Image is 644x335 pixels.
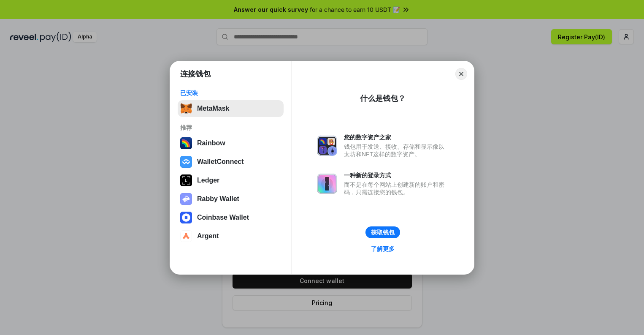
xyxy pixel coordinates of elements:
img: svg+xml,%3Csvg%20xmlns%3D%22http%3A%2F%2Fwww.w3.org%2F2000%2Fsvg%22%20fill%3D%22none%22%20viewBox... [317,174,337,194]
div: 已安装 [180,89,281,97]
div: 一种新的登录方式 [344,172,449,179]
img: svg+xml,%3Csvg%20width%3D%2228%22%20height%3D%2228%22%20viewBox%3D%220%200%2028%2028%22%20fill%3D... [180,156,192,168]
img: svg+xml,%3Csvg%20width%3D%2228%22%20height%3D%2228%22%20viewBox%3D%220%200%2028%2028%22%20fill%3D... [180,212,192,223]
button: Ledger [178,172,284,189]
button: Close [455,68,467,80]
div: 而不是在每个网站上创建新的账户和密码，只需连接您的钱包。 [344,181,449,196]
div: 您的数字资产之家 [344,133,449,141]
div: Rabby Wallet [197,195,239,203]
div: 钱包用于发送、接收、存储和显示像以太坊和NFT这样的数字资产。 [344,143,449,158]
h1: 连接钱包 [180,69,211,79]
img: svg+xml,%3Csvg%20xmlns%3D%22http%3A%2F%2Fwww.w3.org%2F2000%2Fsvg%22%20fill%3D%22none%22%20viewBox... [180,193,192,205]
div: 了解更多 [371,245,395,253]
div: Rainbow [197,139,225,147]
img: svg+xml,%3Csvg%20xmlns%3D%22http%3A%2F%2Fwww.w3.org%2F2000%2Fsvg%22%20fill%3D%22none%22%20viewBox... [317,136,337,156]
div: Argent [197,232,219,240]
div: 推荐 [180,124,281,131]
button: WalletConnect [178,153,284,170]
div: 什么是钱包？ [360,93,406,103]
a: 了解更多 [366,243,400,254]
img: svg+xml,%3Csvg%20width%3D%22120%22%20height%3D%22120%22%20viewBox%3D%220%200%20120%20120%22%20fil... [180,137,192,149]
div: Coinbase Wallet [197,214,249,221]
div: MetaMask [197,105,229,112]
button: Argent [178,228,284,245]
div: WalletConnect [197,158,244,166]
button: Rainbow [178,135,284,152]
img: svg+xml,%3Csvg%20width%3D%2228%22%20height%3D%2228%22%20viewBox%3D%220%200%2028%2028%22%20fill%3D... [180,230,192,242]
div: Ledger [197,177,219,184]
div: 获取钱包 [371,229,395,236]
button: MetaMask [178,100,284,117]
button: 获取钱包 [365,226,400,238]
img: svg+xml,%3Csvg%20xmlns%3D%22http%3A%2F%2Fwww.w3.org%2F2000%2Fsvg%22%20width%3D%2228%22%20height%3... [180,174,192,186]
button: Coinbase Wallet [178,209,284,226]
button: Rabby Wallet [178,191,284,207]
img: svg+xml,%3Csvg%20fill%3D%22none%22%20height%3D%2233%22%20viewBox%3D%220%200%2035%2033%22%20width%... [180,103,192,114]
